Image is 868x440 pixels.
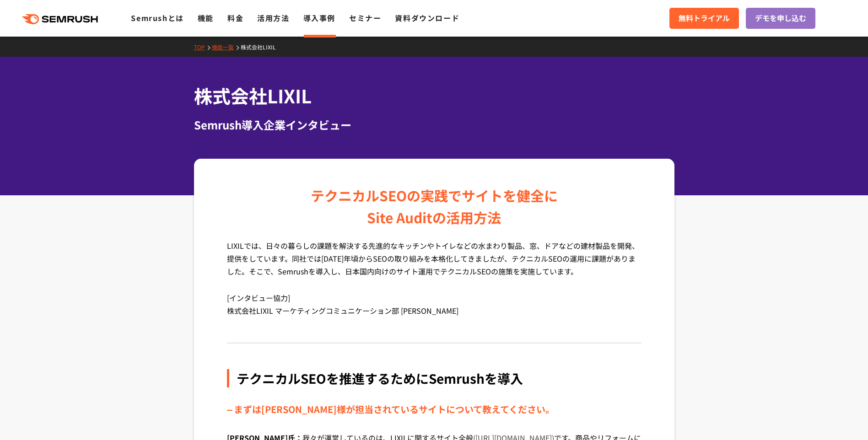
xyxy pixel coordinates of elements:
[746,8,815,29] a: デモを申し込む
[212,43,241,51] a: 機能一覧
[194,43,212,51] a: TOP
[349,12,381,23] a: セミナー
[679,12,730,24] span: 無料トライアル
[755,12,806,24] span: デモを申し込む
[131,12,183,23] a: Semrushとは
[395,12,459,23] a: 資料ダウンロード
[198,12,214,23] a: 機能
[303,12,335,23] a: 導入事例
[669,8,739,29] a: 無料トライアル
[227,291,642,331] p: [インタビュー協力] 株式会社LIXIL マーケティングコミュニケーション部 [PERSON_NAME]
[311,184,558,228] div: テクニカルSEOの実践でサイトを健全に Site Auditの活用方法
[227,402,642,417] div: まずは[PERSON_NAME]様が担当されているサイトについて教えてください。
[227,369,642,387] div: テクニカルSEOを推進するためにSemrushを導入
[241,43,283,51] a: 株式会社LIXIL
[257,12,289,23] a: 活用方法
[194,82,674,109] h1: 株式会社LIXIL
[227,239,642,291] p: LIXILでは、日々の暮らしの課題を解決する先進的なキッチンやトイレなどの水まわり製品、窓、ドアなどの建材製品を開発、提供をしています。同社では[DATE]年頃からSEOの取り組みを本格化してき...
[227,12,243,23] a: 料金
[194,117,674,133] div: Semrush導入企業インタビュー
